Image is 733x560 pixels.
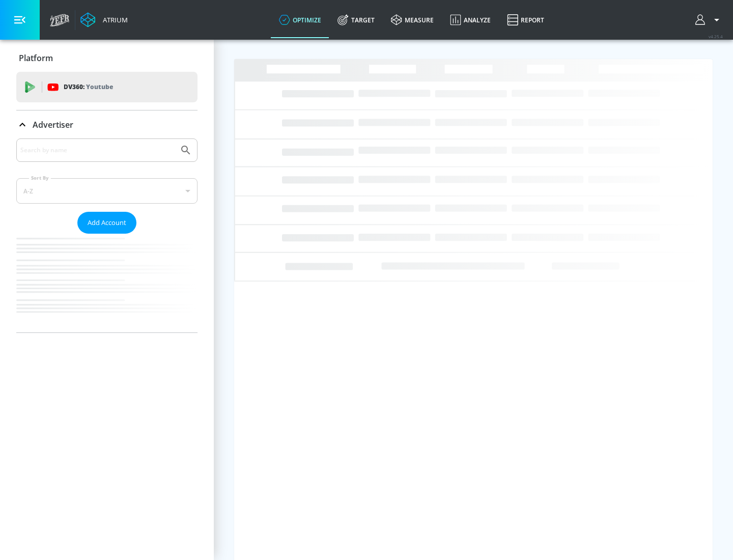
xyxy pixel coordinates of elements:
input: Search by name [20,144,175,157]
a: Atrium [80,12,128,27]
p: DV360: [64,81,113,93]
a: Report [499,2,552,38]
div: DV360: Youtube [16,72,198,102]
div: Advertiser [16,138,198,332]
div: Atrium [99,15,128,24]
span: v 4.25.4 [709,34,723,39]
label: Sort By [29,175,51,181]
div: A-Z [16,178,198,204]
a: Analyze [442,2,499,38]
div: Advertiser [16,110,198,139]
div: Platform [16,44,198,72]
p: Advertiser [33,119,73,130]
a: measure [383,2,442,38]
a: Target [329,2,383,38]
span: Add Account [88,217,126,229]
nav: list of Advertiser [16,234,198,332]
p: Youtube [86,81,113,92]
a: optimize [271,2,329,38]
button: Add Account [77,212,136,234]
p: Platform [19,52,53,64]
